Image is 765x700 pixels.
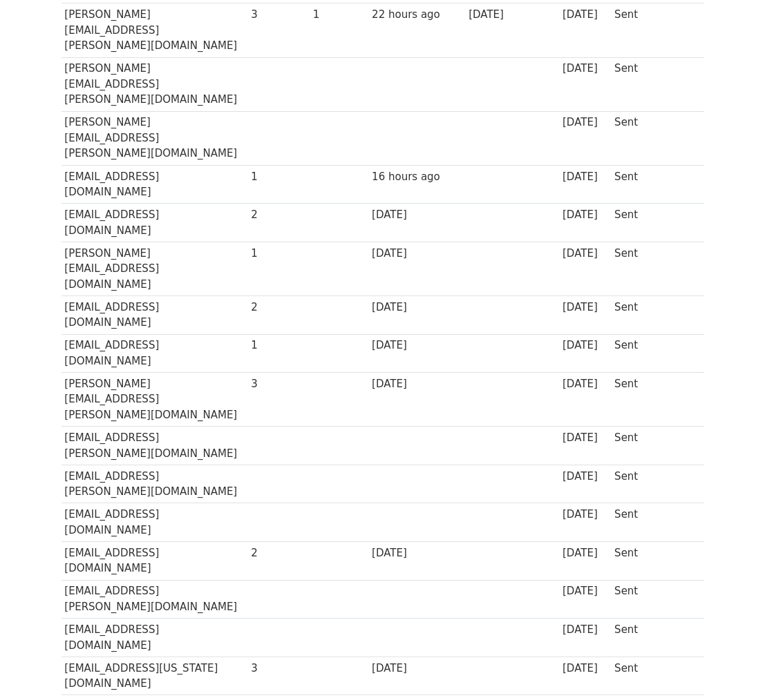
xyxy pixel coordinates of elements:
[372,7,462,23] div: 22 hours ago
[62,580,248,619] td: [EMAIL_ADDRESS][PERSON_NAME][DOMAIN_NAME]
[251,338,306,353] div: 1
[469,7,556,23] div: [DATE]
[611,3,697,57] td: Sent
[611,373,697,427] td: Sent
[563,246,608,262] div: [DATE]
[611,657,697,695] td: Sent
[62,619,248,657] td: [EMAIL_ADDRESS][DOMAIN_NAME]
[563,338,608,353] div: [DATE]
[563,583,608,599] div: [DATE]
[611,542,697,581] td: Sent
[251,169,306,185] div: 1
[611,165,697,204] td: Sent
[372,661,462,677] div: [DATE]
[611,334,697,373] td: Sent
[251,207,306,223] div: 2
[563,622,608,638] div: [DATE]
[62,3,248,57] td: [PERSON_NAME][EMAIL_ADDRESS][PERSON_NAME][DOMAIN_NAME]
[251,661,306,677] div: 3
[372,169,462,185] div: 16 hours ago
[611,427,697,465] td: Sent
[251,300,306,315] div: 2
[611,619,697,657] td: Sent
[251,376,306,392] div: 3
[62,242,248,295] td: [PERSON_NAME][EMAIL_ADDRESS][DOMAIN_NAME]
[611,57,697,111] td: Sent
[62,503,248,542] td: [EMAIL_ADDRESS][DOMAIN_NAME]
[62,465,248,503] td: [EMAIL_ADDRESS][PERSON_NAME][DOMAIN_NAME]
[611,465,697,503] td: Sent
[372,545,462,561] div: [DATE]
[611,111,697,165] td: Sent
[563,507,608,523] div: [DATE]
[563,376,608,392] div: [DATE]
[563,545,608,561] div: [DATE]
[563,61,608,77] div: [DATE]
[611,204,697,242] td: Sent
[372,300,462,315] div: [DATE]
[611,503,697,542] td: Sent
[62,427,248,465] td: [EMAIL_ADDRESS][PERSON_NAME][DOMAIN_NAME]
[313,7,366,23] div: 1
[251,246,306,262] div: 1
[563,207,608,223] div: [DATE]
[62,334,248,373] td: [EMAIL_ADDRESS][DOMAIN_NAME]
[372,246,462,262] div: [DATE]
[563,115,608,130] div: [DATE]
[372,376,462,392] div: [DATE]
[611,580,697,619] td: Sent
[62,373,248,427] td: [PERSON_NAME][EMAIL_ADDRESS][PERSON_NAME][DOMAIN_NAME]
[563,469,608,485] div: [DATE]
[563,300,608,315] div: [DATE]
[563,169,608,185] div: [DATE]
[62,296,248,335] td: [EMAIL_ADDRESS][DOMAIN_NAME]
[251,7,306,23] div: 3
[62,204,248,242] td: [EMAIL_ADDRESS][DOMAIN_NAME]
[563,7,608,23] div: [DATE]
[372,207,462,223] div: [DATE]
[62,657,248,695] td: [EMAIL_ADDRESS][US_STATE][DOMAIN_NAME]
[696,634,765,700] iframe: Chat Widget
[372,338,462,353] div: [DATE]
[611,296,697,335] td: Sent
[62,111,248,165] td: [PERSON_NAME][EMAIL_ADDRESS][PERSON_NAME][DOMAIN_NAME]
[611,242,697,295] td: Sent
[62,57,248,111] td: [PERSON_NAME][EMAIL_ADDRESS][PERSON_NAME][DOMAIN_NAME]
[62,542,248,581] td: [EMAIL_ADDRESS][DOMAIN_NAME]
[62,165,248,204] td: [EMAIL_ADDRESS][DOMAIN_NAME]
[563,661,608,677] div: [DATE]
[251,545,306,561] div: 2
[563,430,608,446] div: [DATE]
